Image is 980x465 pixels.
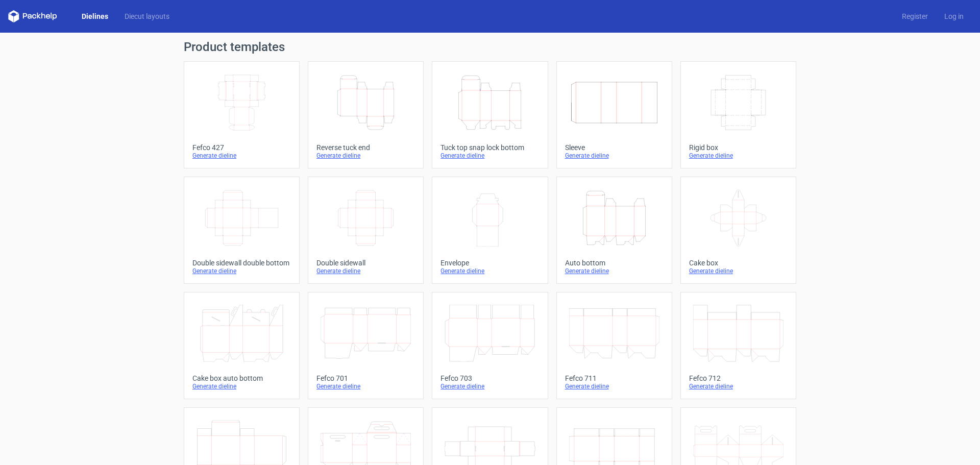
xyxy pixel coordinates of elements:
[192,374,291,382] div: Cake box auto bottom
[440,267,539,275] div: Generate dieline
[689,267,788,275] div: Generate dieline
[192,152,291,160] div: Generate dieline
[116,11,178,21] a: Diecut layouts
[556,61,672,168] a: SleeveGenerate dieline
[432,177,548,284] a: EnvelopeGenerate dieline
[565,374,664,382] div: Fefco 711
[680,61,796,168] a: Rigid boxGenerate dieline
[184,41,796,53] h1: Product templates
[192,259,291,267] div: Double sidewall double bottom
[308,177,424,284] a: Double sidewallGenerate dieline
[192,267,291,275] div: Generate dieline
[308,61,424,168] a: Reverse tuck endGenerate dieline
[565,143,664,152] div: Sleeve
[440,143,539,152] div: Tuck top snap lock bottom
[689,382,788,390] div: Generate dieline
[316,259,415,267] div: Double sidewall
[556,177,672,284] a: Auto bottomGenerate dieline
[680,177,796,284] a: Cake boxGenerate dieline
[689,152,788,160] div: Generate dieline
[440,152,539,160] div: Generate dieline
[440,374,539,382] div: Fefco 703
[432,292,548,399] a: Fefco 703Generate dieline
[73,11,116,21] a: Dielines
[184,61,300,168] a: Fefco 427Generate dieline
[689,374,788,382] div: Fefco 712
[432,61,548,168] a: Tuck top snap lock bottomGenerate dieline
[316,382,415,390] div: Generate dieline
[689,143,788,152] div: Rigid box
[565,152,664,160] div: Generate dieline
[565,259,664,267] div: Auto bottom
[184,177,300,284] a: Double sidewall double bottomGenerate dieline
[556,292,672,399] a: Fefco 711Generate dieline
[565,382,664,390] div: Generate dieline
[316,143,415,152] div: Reverse tuck end
[689,259,788,267] div: Cake box
[440,259,539,267] div: Envelope
[680,292,796,399] a: Fefco 712Generate dieline
[316,374,415,382] div: Fefco 701
[894,11,936,21] a: Register
[192,382,291,390] div: Generate dieline
[936,11,972,21] a: Log in
[184,292,300,399] a: Cake box auto bottomGenerate dieline
[308,292,424,399] a: Fefco 701Generate dieline
[440,382,539,390] div: Generate dieline
[316,267,415,275] div: Generate dieline
[565,267,664,275] div: Generate dieline
[316,152,415,160] div: Generate dieline
[192,143,291,152] div: Fefco 427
